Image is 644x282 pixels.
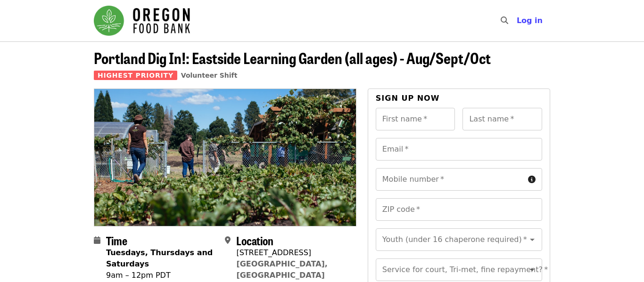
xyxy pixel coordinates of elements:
[462,108,542,130] input: Last name
[501,16,508,25] i: search icon
[106,248,213,268] strong: Tuesdays, Thursdays and Saturdays
[526,263,539,276] button: Open
[509,11,550,30] button: Log in
[517,16,543,25] span: Log in
[376,138,542,161] input: Email
[94,6,190,36] img: Oregon Food Bank - Home
[236,247,348,258] div: [STREET_ADDRESS]
[376,108,455,130] input: First name
[94,89,356,226] img: Portland Dig In!: Eastside Learning Garden (all ages) - Aug/Sept/Oct organized by Oregon Food Bank
[106,232,127,249] span: Time
[225,236,231,245] i: map-marker-alt icon
[376,198,542,221] input: ZIP code
[94,47,491,69] span: Portland Dig In!: Eastside Learning Garden (all ages) - Aug/Sept/Oct
[526,233,539,246] button: Open
[94,236,100,245] i: calendar icon
[376,168,524,191] input: Mobile number
[106,270,217,281] div: 9am – 12pm PDT
[94,71,177,80] span: Highest Priority
[514,9,521,32] input: Search
[236,232,273,249] span: Location
[376,94,440,103] span: Sign up now
[528,175,536,184] i: circle-info icon
[181,72,238,79] a: Volunteer Shift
